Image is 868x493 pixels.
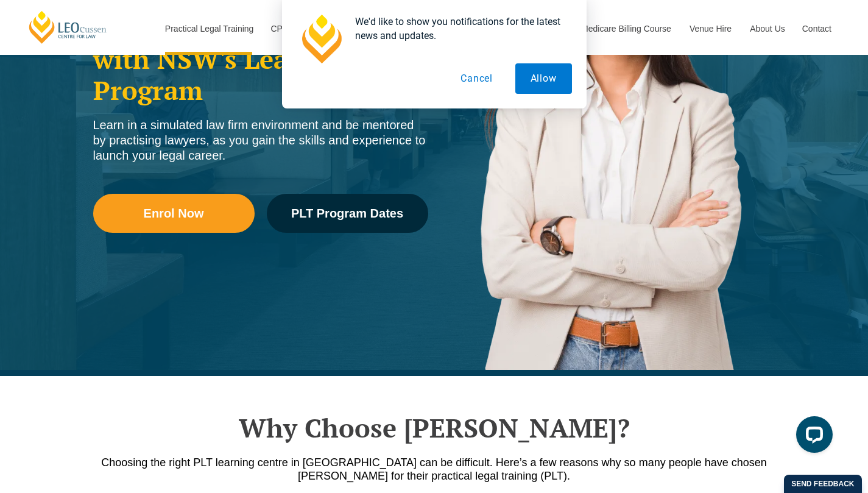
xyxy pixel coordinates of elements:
h2: Why Choose [PERSON_NAME]? [87,413,782,443]
div: We'd like to show you notifications for the latest news and updates. [345,15,572,43]
a: Enrol Now [93,194,255,233]
a: PLT Program Dates [267,194,428,233]
span: Enrol Now [144,207,204,219]
button: Allow [515,63,572,94]
iframe: LiveChat chat widget [786,411,838,463]
button: Cancel [445,63,508,94]
img: notification icon [297,15,345,63]
div: Learn in a simulated law firm environment and be mentored by practising lawyers, as you gain the ... [93,118,428,163]
p: Choosing the right PLT learning centre in [GEOGRAPHIC_DATA] can be difficult. Here’s a few reason... [87,456,782,483]
span: PLT Program Dates [291,207,403,219]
